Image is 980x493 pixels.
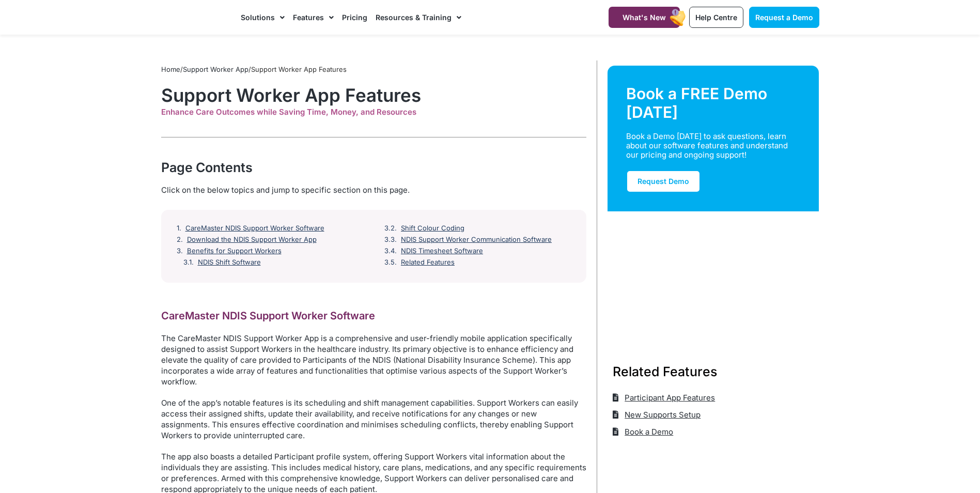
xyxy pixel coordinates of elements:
[622,389,715,406] span: Participant App Features
[161,84,586,106] h1: Support Worker App Features
[608,211,819,337] img: Support Worker and NDIS Participant out for a coffee.
[161,10,231,25] img: CareMaster Logo
[161,309,586,322] h2: CareMaster NDIS Support Worker Software
[613,423,674,440] a: Book a Demo
[626,84,801,121] div: Book a FREE Demo [DATE]
[401,224,464,233] a: Shift Colour Coding
[183,65,248,73] a: Support Worker App
[161,158,586,177] div: Page Contents
[749,7,819,28] a: Request a Demo
[623,13,666,22] span: What's New
[185,224,324,233] a: CareMaster NDIS Support Worker Software
[161,65,347,73] span: / /
[161,333,586,387] p: The CareMaster NDIS Support Worker App is a comprehensive and user-friendly mobile application sp...
[613,389,715,406] a: Participant App Features
[187,236,317,244] a: Download the NDIS Support Worker App
[187,247,282,255] a: Benefits for Support Workers
[755,13,813,22] span: Request a Demo
[609,7,680,28] a: What's New
[161,65,180,73] a: Home
[689,7,743,28] a: Help Centre
[161,397,586,441] p: One of the app’s notable features is its scheduling and shift management capabilities. Support Wo...
[198,258,261,267] a: NDIS Shift Software
[622,423,673,440] span: Book a Demo
[622,406,701,423] span: New Supports Setup
[637,177,689,186] span: Request Demo
[626,170,701,193] a: Request Demo
[401,258,455,267] a: Related Features
[401,247,483,255] a: NDIS Timesheet Software
[161,107,586,117] div: Enhance Care Outcomes while Saving Time, Money, and Resources
[695,13,737,22] span: Help Centre
[251,65,347,73] span: Support Worker App Features
[401,236,552,244] a: NDIS Support Worker Communication Software
[613,406,701,423] a: New Supports Setup
[626,132,788,160] div: Book a Demo [DATE] to ask questions, learn about our software features and understand our pricing...
[613,362,814,381] h3: Related Features
[161,184,586,196] div: Click on the below topics and jump to specific section on this page.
